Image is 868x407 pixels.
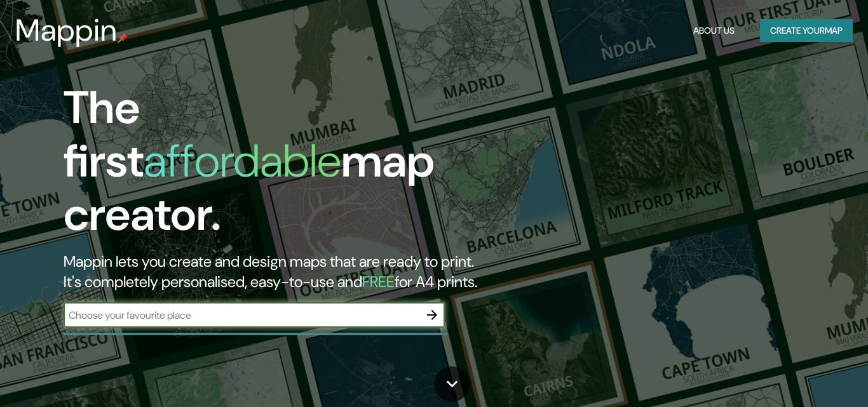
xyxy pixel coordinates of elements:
h1: affordable [144,131,341,190]
h2: Mappin lets you create and design maps that are ready to print. It's completely personalised, eas... [64,251,498,292]
button: Create yourmap [760,19,853,43]
img: mappin-pin [118,33,128,43]
h3: Mappin [15,13,118,48]
input: Choose your favourite place [64,308,419,323]
h5: FREE [362,272,395,291]
h1: The first map creator. [64,81,498,251]
button: About Us [688,19,740,43]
